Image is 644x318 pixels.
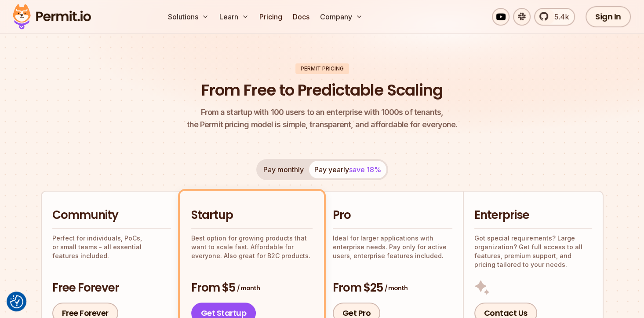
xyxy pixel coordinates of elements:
[385,284,408,292] span: / month
[187,106,458,118] span: From a startup with 100 users to an enterprise with 1000s of tenants,
[187,106,458,131] p: the Permit pricing model is simple, transparent, and affordable for everyone.
[258,161,309,178] button: Pay monthly
[289,8,313,26] a: Docs
[52,207,171,223] h2: Community
[333,280,452,296] h3: From $25
[191,280,313,296] h3: From $5
[549,11,569,22] span: 5.4k
[10,295,23,308] img: Revisit consent button
[191,234,313,260] p: Best option for growing products that want to scale fast. Affordable for everyone. Also great for...
[237,284,260,292] span: / month
[191,207,313,223] h2: Startup
[10,295,23,308] button: Consent Preferences
[52,234,171,260] p: Perfect for individuals, PoCs, or small teams - all essential features included.
[586,6,631,27] a: Sign In
[256,8,286,26] a: Pricing
[333,234,452,260] p: Ideal for larger applications with enterprise needs. Pay only for active users, enterprise featur...
[333,207,452,223] h2: Pro
[164,8,212,26] button: Solutions
[534,8,575,26] a: 5.4k
[474,234,592,269] p: Got special requirements? Large organization? Get full access to all features, premium support, a...
[317,8,366,26] button: Company
[52,280,171,296] h3: Free Forever
[9,2,95,32] img: Permit logo
[201,79,443,101] h1: From Free to Predictable Scaling
[295,63,349,74] div: Permit Pricing
[216,8,252,26] button: Learn
[474,207,592,223] h2: Enterprise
